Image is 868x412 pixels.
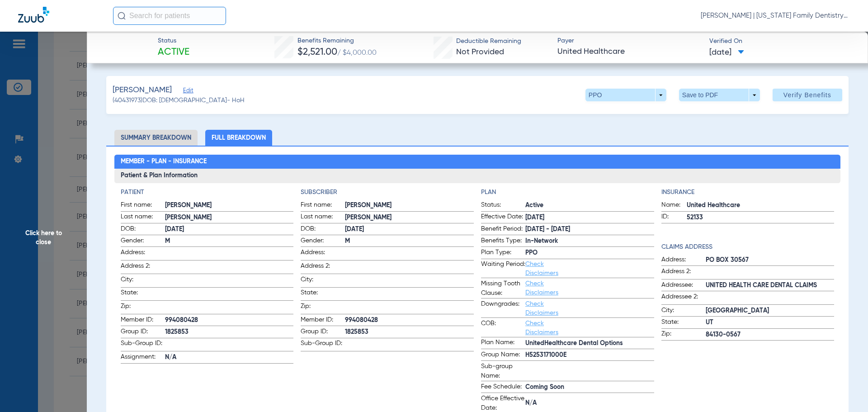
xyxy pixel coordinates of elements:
[525,248,654,258] span: PPO
[301,275,345,287] span: City:
[121,302,165,314] span: Zip:
[121,275,165,287] span: City:
[661,292,706,304] span: Addressee 2:
[783,91,831,99] span: Verify Benefits
[706,330,835,340] span: 84130-0567
[121,352,165,363] span: Assignment:
[337,49,377,57] span: / $4,000.00
[345,327,474,337] span: 1825853
[481,382,525,393] span: Fee Schedule:
[456,48,504,56] span: Not Provided
[114,169,841,183] h3: Patient & Plan Information
[165,237,294,246] span: M
[301,339,345,351] span: Sub-Group ID:
[158,46,189,59] span: Active
[481,350,525,361] span: Group Name:
[481,236,525,247] span: Benefits Type:
[121,339,165,351] span: Sub-Group ID:
[301,188,474,197] h4: Subscriber
[525,261,558,276] a: Check Disclaimers
[481,188,654,197] h4: Plan
[706,306,835,316] span: [GEOGRAPHIC_DATA]
[525,320,558,336] a: Check Disclaimers
[525,301,558,316] a: Check Disclaimers
[709,37,854,46] span: Verified On
[345,213,474,223] span: [PERSON_NAME]
[585,89,666,101] button: PPO
[183,87,191,96] span: Edit
[297,47,337,57] span: $2,521.00
[706,318,835,327] span: UT
[481,338,525,349] span: Plan Name:
[121,224,165,235] span: DOB:
[481,319,525,337] span: COB:
[481,248,525,259] span: Plan Type:
[114,130,198,146] li: Summary Breakdown
[661,267,706,279] span: Address 2:
[661,212,687,223] span: ID:
[661,317,706,328] span: State:
[481,299,525,317] span: Downgrades:
[165,353,294,362] span: N/A
[661,280,706,291] span: Addressee:
[158,36,189,46] span: Status
[113,85,172,96] span: [PERSON_NAME]
[18,7,49,23] img: Zuub Logo
[301,327,345,338] span: Group ID:
[709,47,744,58] span: [DATE]
[297,36,377,46] span: Benefits Remaining
[687,201,835,210] span: United Healthcare
[165,201,294,210] span: [PERSON_NAME]
[481,212,525,223] span: Effective Date:
[301,200,345,211] span: First name:
[706,281,835,290] span: UNITED HEALTH CARE DENTAL CLAIMS
[661,306,706,317] span: City:
[121,200,165,211] span: First name:
[121,236,165,247] span: Gender:
[661,242,835,252] h4: Claims Address
[165,327,294,337] span: 1825853
[113,96,245,105] span: (40431973) DOB: [DEMOGRAPHIC_DATA] - HoH
[525,383,654,392] span: Coming Soon
[701,11,850,20] span: [PERSON_NAME] | [US_STATE] Family Dentistry
[121,212,165,223] span: Last name:
[301,261,345,274] span: Address 2:
[301,302,345,314] span: Zip:
[525,225,654,234] span: [DATE] - [DATE]
[121,261,165,274] span: Address 2:
[661,200,687,211] span: Name:
[301,212,345,223] span: Last name:
[525,237,654,246] span: In-Network
[121,248,165,260] span: Address:
[301,288,345,300] span: State:
[823,369,868,412] iframe: Chat Widget
[661,188,835,197] h4: Insurance
[121,327,165,338] span: Group ID:
[679,89,760,101] button: Save to PDF
[345,201,474,210] span: [PERSON_NAME]
[121,188,294,197] h4: Patient
[113,7,226,25] input: Search for patients
[773,89,842,101] button: Verify Benefits
[114,155,841,169] h2: Member - Plan - Insurance
[481,279,525,298] span: Missing Tooth Clause:
[165,225,294,234] span: [DATE]
[706,256,835,265] span: PO BOX 30567
[525,398,654,408] span: N/A
[481,260,525,278] span: Waiting Period:
[481,362,525,381] span: Sub-group Name:
[301,236,345,247] span: Gender:
[118,12,126,20] img: Search Icon
[661,255,706,266] span: Address:
[165,213,294,223] span: [PERSON_NAME]
[525,350,654,360] span: H5253171000E
[205,130,272,146] li: Full Breakdown
[301,248,345,260] span: Address:
[687,213,835,223] span: 52133
[525,213,654,223] span: [DATE]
